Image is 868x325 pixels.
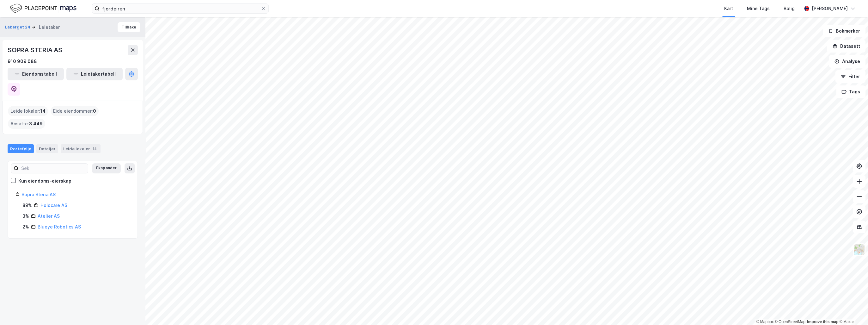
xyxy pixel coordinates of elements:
div: Kun eiendoms-eierskap [18,177,71,185]
button: Leietakertabell [66,68,123,80]
a: Holocare AS [40,203,67,208]
span: 14 [40,107,46,115]
a: Mapbox [756,320,773,324]
span: 0 [93,107,96,115]
img: logo.f888ab2527a4732fd821a326f86c7f29.svg [10,3,76,14]
input: Søk [19,164,88,173]
a: OpenStreetMap [775,320,805,324]
div: SOPRA STERIA AS [8,45,64,55]
img: Z [853,244,865,256]
button: Datasett [827,40,865,53]
input: Søk på adresse, matrikkel, gårdeiere, leietakere eller personer [100,4,261,13]
button: Eiendomstabell [8,68,64,80]
a: Improve this map [807,320,838,324]
button: Bokmerker [823,25,865,37]
div: Kart [724,5,733,12]
div: Leide lokaler [61,144,101,153]
div: 3% [22,212,29,220]
div: [PERSON_NAME] [812,5,848,12]
button: Tags [836,85,865,98]
a: Blueye Robotics AS [38,224,81,229]
div: Bolig [784,5,795,12]
div: 2% [22,223,29,231]
button: Tilbake [118,22,140,32]
div: Leide lokaler : [8,106,48,116]
div: Leietaker [39,23,60,31]
div: Portefølje [8,144,34,153]
iframe: Chat Widget [836,295,868,325]
div: Kontrollprogram for chat [836,295,868,325]
div: 14 [91,146,98,152]
button: Filter [835,70,865,83]
div: Eide eiendommer : [51,106,99,116]
button: Ekspander [92,163,121,173]
button: Analyse [829,55,865,68]
button: Laberget 24 [5,24,32,30]
div: 910 909 088 [8,58,37,65]
span: 3 449 [29,120,43,128]
a: Atelier AS [38,213,60,219]
div: Ansatte : [8,119,45,129]
div: Detaljer [36,144,58,153]
a: Sopra Steria AS [21,192,56,197]
div: Mine Tags [747,5,770,12]
div: 89% [22,202,32,209]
